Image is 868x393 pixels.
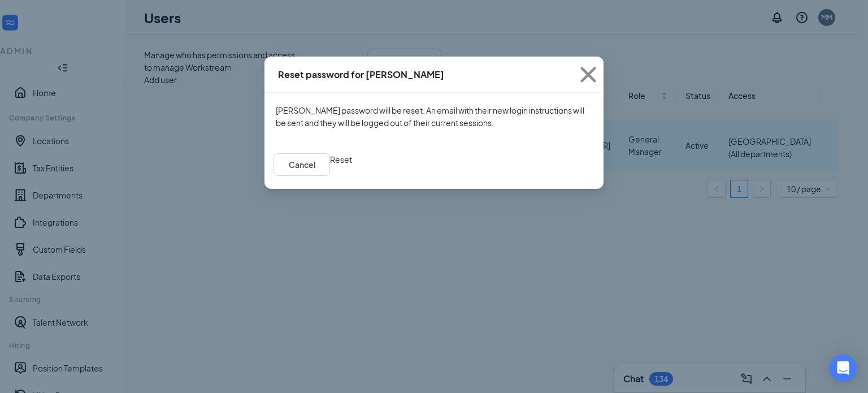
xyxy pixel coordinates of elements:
[274,153,330,176] button: Cancel
[330,153,352,166] button: Reset
[573,59,604,90] svg: Cross
[276,105,584,128] span: [PERSON_NAME] password will be reset. An email with their new login instructions will be sent and...
[278,68,444,81] div: Reset password for [PERSON_NAME]
[573,57,604,93] button: Close
[830,355,857,382] div: Open Intercom Messenger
